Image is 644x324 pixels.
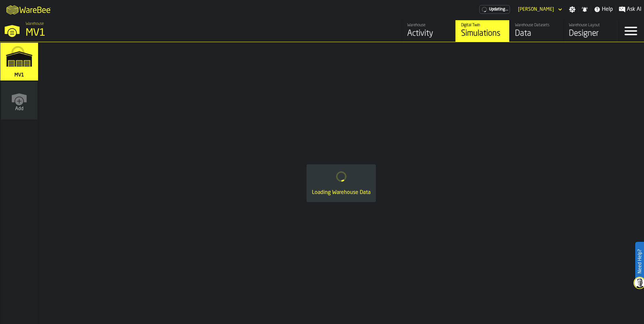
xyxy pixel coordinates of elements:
[401,20,455,42] a: link-to-/wh/i/3ccf57d1-1e0c-4a81-a3bb-c2011c5f0d50/feed/
[26,27,207,39] div: MV1
[455,20,509,42] a: link-to-/wh/i/3ccf57d1-1e0c-4a81-a3bb-c2011c5f0d50/simulations
[515,5,563,13] div: DropdownMenuValue-Aaron Tamborski Tamborski
[617,20,644,42] label: button-toggle-Menu
[15,106,24,111] span: Add
[26,22,44,26] span: Warehouse
[602,5,613,13] span: Help
[312,189,371,197] div: Loading Warehouse Data
[461,23,504,28] div: Digital Twin
[515,28,558,39] div: Data
[479,5,510,14] a: link-to-/wh/i/3ccf57d1-1e0c-4a81-a3bb-c2011c5f0d50/pricing/
[0,43,38,82] a: link-to-/wh/i/3ccf57d1-1e0c-4a81-a3bb-c2011c5f0d50/simulations
[461,28,504,39] div: Simulations
[566,6,578,13] label: button-toggle-Settings
[518,7,554,12] div: DropdownMenuValue-Aaron Tamborski Tamborski
[616,5,644,13] label: button-toggle-Ask AI
[563,20,617,42] a: link-to-/wh/i/3ccf57d1-1e0c-4a81-a3bb-c2011c5f0d50/designer
[489,7,508,12] span: Updating...
[579,6,591,13] label: button-toggle-Notifications
[407,28,450,39] div: Activity
[569,23,612,28] div: Warehouse Layout
[509,20,563,42] a: link-to-/wh/i/3ccf57d1-1e0c-4a81-a3bb-c2011c5f0d50/data
[627,5,641,13] span: Ask AI
[479,5,510,14] div: Menu Subscription
[569,28,612,39] div: Designer
[1,82,37,121] a: link-to-/wh/new
[515,23,558,28] div: Warehouse Datasets
[591,5,616,13] label: button-toggle-Help
[407,23,450,28] div: Warehouse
